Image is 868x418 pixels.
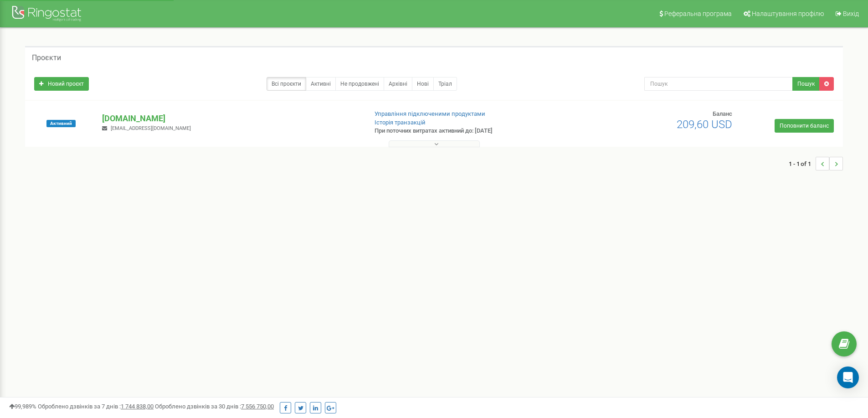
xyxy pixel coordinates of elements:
h5: Проєкти [32,54,61,62]
span: 1 - 1 of 1 [789,157,816,170]
span: 99,989% [9,403,36,410]
u: 1 744 838,00 [121,403,154,410]
input: Пошук [644,77,793,91]
a: Архівні [384,77,412,91]
a: Новий проєкт [34,77,89,91]
a: Тріал [433,77,457,91]
span: Налаштування профілю [752,10,824,17]
a: Історія транзакцій [375,119,426,126]
span: 209,60 USD [677,118,732,131]
a: Не продовжені [335,77,384,91]
nav: ... [789,148,843,180]
span: Вихід [843,10,859,17]
span: Баланс [713,110,732,117]
span: Реферальна програма [664,10,732,17]
div: Open Intercom Messenger [837,366,859,388]
span: Оброблено дзвінків за 30 днів : [155,403,274,410]
button: Пошук [792,77,820,91]
a: Управління підключеними продуктами [375,110,485,117]
p: [DOMAIN_NAME] [102,113,360,124]
p: При поточних витратах активний до: [DATE] [375,127,564,135]
u: 7 556 750,00 [241,403,274,410]
a: Всі проєкти [267,77,306,91]
span: Активний [46,120,76,127]
span: Оброблено дзвінків за 7 днів : [38,403,154,410]
span: [EMAIL_ADDRESS][DOMAIN_NAME] [111,125,191,131]
a: Поповнити баланс [775,119,834,133]
a: Активні [306,77,336,91]
a: Нові [412,77,434,91]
